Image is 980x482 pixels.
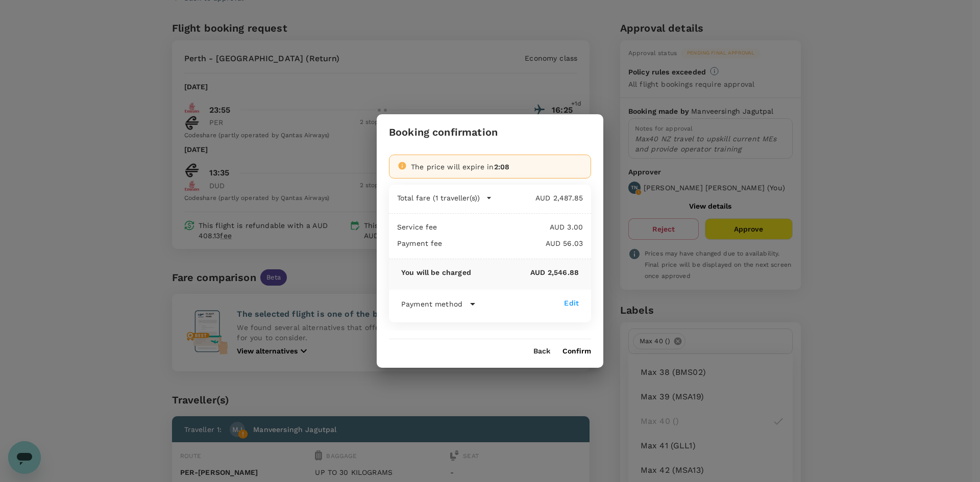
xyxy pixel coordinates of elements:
p: You will be charged [401,267,471,277]
button: Back [533,347,550,356]
p: AUD 2,546.88 [471,267,579,277]
span: 2:08 [494,163,510,171]
p: AUD 56.03 [443,238,583,248]
button: Confirm [562,347,591,356]
div: The price will expire in [411,162,582,172]
p: AUD 2,487.85 [492,193,583,203]
p: Payment method [401,299,462,309]
p: AUD 3.00 [437,222,583,232]
p: Service fee [397,222,437,232]
button: Total fare (1 traveller(s)) [397,193,492,203]
h3: Booking confirmation [389,126,498,138]
div: Edit [564,298,579,308]
p: Payment fee [397,238,443,248]
p: Total fare (1 traveller(s)) [397,193,480,203]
